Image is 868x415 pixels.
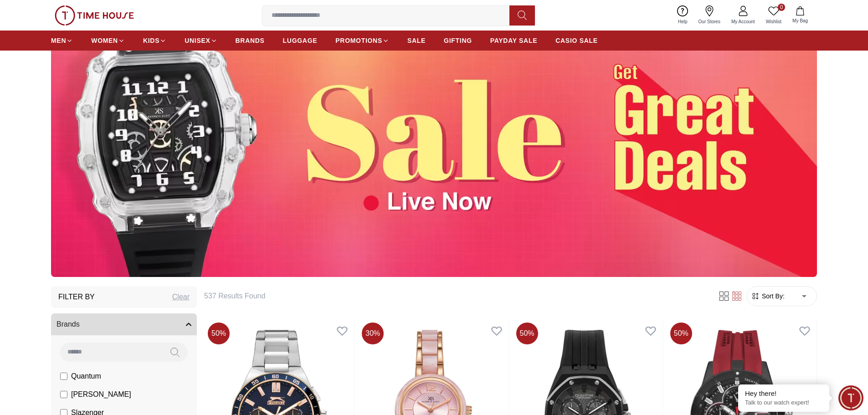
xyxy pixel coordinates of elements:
[335,36,382,45] span: PROMOTIONS
[728,18,759,25] span: My Account
[236,36,265,45] span: BRANDS
[444,32,472,49] a: GIFTING
[745,389,822,398] div: Hey there!
[55,5,134,26] img: ...
[674,18,691,25] span: Help
[335,32,389,49] a: PROMOTIONS
[208,323,230,344] span: 50 %
[695,18,724,25] span: Our Stores
[444,36,472,45] span: GIFTING
[58,292,95,302] h3: Filter By
[91,32,125,49] a: WOMEN
[51,36,66,45] span: MEN
[143,36,159,45] span: KIDS
[185,36,210,45] span: UNISEX
[407,36,426,45] span: SALE
[745,399,822,407] p: Talk to our watch expert!
[760,4,787,27] a: 0Wishlist
[56,319,80,330] span: Brands
[204,291,707,302] h6: 537 Results Found
[51,313,197,335] button: Brands
[71,389,131,400] span: [PERSON_NAME]
[60,373,67,380] input: Quantum
[407,32,426,49] a: SALE
[283,32,318,49] a: LUGGAGE
[555,32,598,49] a: CASIO SALE
[71,371,101,382] span: Quantum
[555,36,598,45] span: CASIO SALE
[172,292,190,302] div: Clear
[91,36,118,45] span: WOMEN
[670,323,692,344] span: 50 %
[760,292,785,301] span: Sort By:
[516,323,538,344] span: 50 %
[51,32,73,49] a: MEN
[789,17,812,24] span: My Bag
[236,32,265,49] a: BRANDS
[693,4,726,27] a: Our Stores
[362,323,384,344] span: 30 %
[787,5,813,26] button: My Bag
[490,32,537,49] a: PAYDAY SALE
[751,292,785,301] button: Sort By:
[143,32,166,49] a: KIDS
[185,32,217,49] a: UNISEX
[490,36,537,45] span: PAYDAY SALE
[762,18,785,25] span: Wishlist
[838,385,863,410] div: Chat Widget
[778,4,785,11] span: 0
[51,9,817,277] img: ...
[60,391,67,398] input: [PERSON_NAME]
[283,36,318,45] span: LUGGAGE
[673,4,693,27] a: Help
